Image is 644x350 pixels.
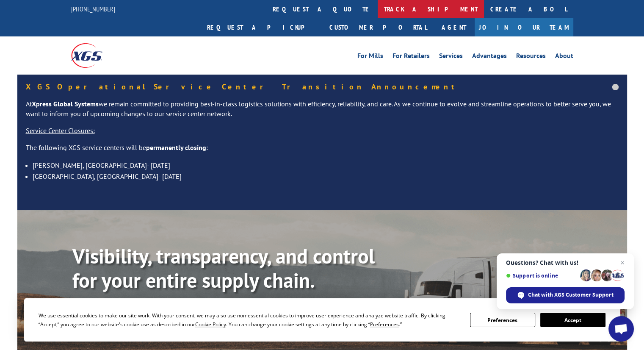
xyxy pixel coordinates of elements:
b: Visibility, transparency, and control for your entire supply chain. [72,243,375,294]
h5: XGS Operational Service Center Transition Announcement [26,83,619,91]
a: Join Our Team [475,18,573,36]
span: Chat with XGS Customer Support [528,291,614,299]
p: At we remain committed to providing best-in-class logistics solutions with efficiency, reliabilit... [26,99,619,126]
div: We use essential cookies to make our site work. With your consent, we may also use non-essential ... [39,311,460,329]
button: Preferences [470,313,535,327]
a: For Mills [357,53,383,62]
a: Agent [433,18,475,36]
a: [PHONE_NUMBER] [71,5,115,13]
a: Customer Portal [323,18,433,36]
li: [PERSON_NAME], [GEOGRAPHIC_DATA]- [DATE] [33,160,619,171]
a: Services [439,53,463,62]
a: Request a pickup [201,18,323,36]
span: Chat with XGS Customer Support [506,287,625,303]
li: [GEOGRAPHIC_DATA], [GEOGRAPHIC_DATA]- [DATE] [33,171,619,182]
span: Cookie Policy [195,321,226,328]
strong: Xpress Global Systems [32,100,99,108]
a: Advantages [472,53,507,62]
span: Support is online [506,272,577,279]
a: For Retailers [392,53,430,62]
a: Open chat [608,316,634,342]
p: The following XGS service centers will be : [26,143,619,160]
a: About [555,53,573,62]
a: Resources [516,53,546,62]
span: Preferences [370,321,399,328]
u: Service Center Closures: [26,126,95,135]
strong: permanently closing [146,143,206,152]
span: Questions? Chat with us! [506,259,625,266]
button: Accept [540,313,605,327]
div: Cookie Consent Prompt [24,298,620,342]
